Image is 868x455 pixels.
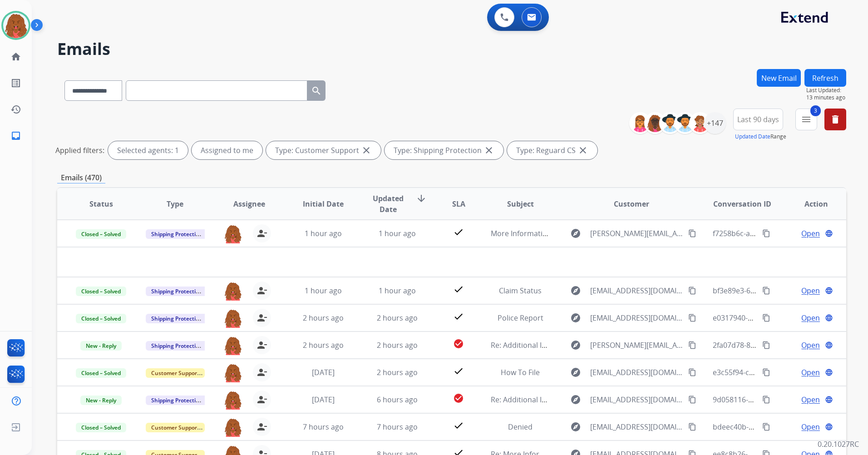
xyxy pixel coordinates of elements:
[795,109,817,130] button: 3
[762,423,770,431] mat-icon: content_copy
[570,312,581,323] mat-icon: explore
[825,229,833,237] mat-icon: language
[377,367,418,377] span: 2 hours ago
[224,309,242,328] img: agent-avatar
[713,198,771,209] span: Conversation ID
[508,422,533,432] span: Denied
[590,367,683,378] span: [EMAIL_ADDRESS][DOMAIN_NAME]
[303,422,344,432] span: 7 hours ago
[146,229,208,239] span: Shipping Protection
[224,418,242,437] img: agent-avatar
[590,421,683,432] span: [EMAIL_ADDRESS][DOMAIN_NAME]
[590,340,683,351] span: [PERSON_NAME][EMAIL_ADDRESS][DOMAIN_NAME]
[453,393,464,404] mat-icon: check_circle
[10,51,21,62] mat-icon: home
[192,141,262,159] div: Assigned to me
[810,105,821,116] span: 3
[801,114,812,125] mat-icon: menu
[590,285,683,296] span: [EMAIL_ADDRESS][DOMAIN_NAME]
[688,423,696,431] mat-icon: content_copy
[713,286,846,296] span: bf3e89e3-6e32-439f-9935-7170404bfaf4
[733,109,783,130] button: Last 90 days
[713,340,855,350] span: 2fa07d78-8cb9-403a-bba6-28dab0d7bdb5
[614,198,649,209] span: Customer
[570,367,581,378] mat-icon: explore
[590,312,683,323] span: [EMAIL_ADDRESS][DOMAIN_NAME]
[491,340,581,350] span: Re: Additional Information
[801,394,820,405] span: Open
[368,193,409,215] span: Updated Date
[498,313,543,323] span: Police Report
[80,396,122,405] span: New - Reply
[757,69,801,87] button: New Email
[713,395,851,405] span: 9d058116-47c3-4810-b455-efbbc26c9c61
[224,363,242,382] img: agent-avatar
[76,423,126,432] span: Closed – Solved
[713,422,845,432] span: bdeec40b-e3e7-48a9-93fc-40cef1622fcf
[801,367,820,378] span: Open
[507,198,534,209] span: Subject
[453,227,464,237] mat-icon: check
[453,366,464,376] mat-icon: check
[762,368,770,376] mat-icon: content_copy
[688,314,696,322] mat-icon: content_copy
[146,396,208,405] span: Shipping Protection
[453,284,464,295] mat-icon: check
[772,188,846,220] th: Action
[377,340,418,350] span: 2 hours ago
[762,314,770,322] mat-icon: content_copy
[266,141,381,159] div: Type: Customer Support
[688,368,696,376] mat-icon: content_copy
[570,285,581,296] mat-icon: explore
[713,228,851,238] span: f7258b6c-aa2b-4a0a-9a61-2a4906ee7986
[256,340,267,351] mat-icon: person_remove
[507,141,597,159] div: Type: Reguard CS
[825,368,833,376] mat-icon: language
[762,341,770,349] mat-icon: content_copy
[570,421,581,432] mat-icon: explore
[804,69,846,87] button: Refresh
[801,312,820,323] span: Open
[453,338,464,349] mat-icon: check_circle
[385,141,503,159] div: Type: Shipping Protection
[818,439,859,450] p: 0.20.1027RC
[377,313,418,323] span: 2 hours ago
[825,287,833,295] mat-icon: language
[483,145,494,156] mat-icon: close
[108,141,188,159] div: Selected agents: 1
[416,193,427,204] mat-icon: arrow_downward
[713,313,853,323] span: e0317940-eada-4795-a354-04a12c57db62
[590,394,683,405] span: [EMAIL_ADDRESS][DOMAIN_NAME]
[89,198,113,209] span: Status
[80,341,122,351] span: New - Reply
[305,228,342,238] span: 1 hour ago
[57,172,105,183] p: Emails (470)
[57,40,846,58] h2: Emails
[233,198,265,209] span: Assignee
[377,395,418,405] span: 6 hours ago
[146,341,208,351] span: Shipping Protection
[146,287,208,296] span: Shipping Protection
[303,340,344,350] span: 2 hours ago
[224,224,242,243] img: agent-avatar
[76,229,126,239] span: Closed – Solved
[570,228,581,239] mat-icon: explore
[704,112,726,134] div: +147
[825,341,833,349] mat-icon: language
[590,228,683,239] span: [PERSON_NAME][EMAIL_ADDRESS][DOMAIN_NAME]
[570,340,581,351] mat-icon: explore
[688,229,696,237] mat-icon: content_copy
[256,367,267,378] mat-icon: person_remove
[499,286,542,296] span: Claim Status
[224,336,242,355] img: agent-avatar
[10,78,21,89] mat-icon: list_alt
[491,395,581,405] span: Re: Additional Information
[224,282,242,301] img: agent-avatar
[825,314,833,322] mat-icon: language
[10,104,21,115] mat-icon: history
[167,198,183,209] span: Type
[762,287,770,295] mat-icon: content_copy
[305,286,342,296] span: 1 hour ago
[453,420,464,431] mat-icon: check
[303,313,344,323] span: 2 hours ago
